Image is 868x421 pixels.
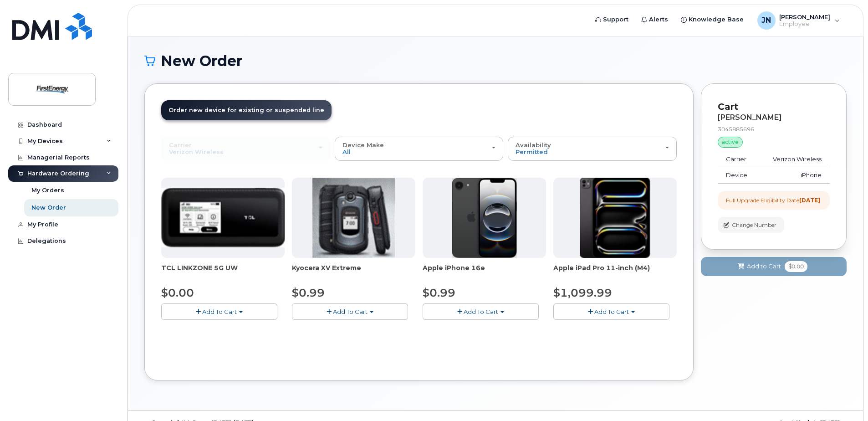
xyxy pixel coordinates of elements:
span: Availability [516,141,551,149]
p: Cart [718,100,830,113]
span: $0.00 [161,286,194,299]
button: Device Make All [335,137,504,160]
span: Add To Cart [202,308,237,315]
td: Carrier [718,151,759,168]
img: ipad_pro_11_m4.png [580,178,650,258]
td: Verizon Wireless [759,151,830,168]
button: Add To Cart [423,303,539,319]
div: TCL LINKZONE 5G UW [161,263,285,282]
td: Device [718,167,759,184]
strong: [DATE] [799,197,820,204]
button: Add To Cart [292,303,408,319]
span: $0.99 [423,286,455,299]
button: Add To Cart [161,303,277,319]
span: Order new device for existing or suspended line [168,107,324,113]
div: Kyocera XV Extreme [292,263,415,282]
span: Change Number [732,221,776,229]
div: 3045885696 [718,125,830,133]
span: $1,099.99 [553,286,612,299]
button: Change Number [718,217,784,233]
button: Add to Cart $0.00 [701,257,847,276]
h1: New Order [144,53,847,69]
span: $0.00 [785,261,807,272]
span: Permitted [516,148,548,155]
div: Apple iPad Pro 11-inch (M4) [553,263,677,282]
div: active [718,137,743,148]
span: Add To Cart [594,308,629,315]
div: [PERSON_NAME] [718,113,830,122]
button: Availability Permitted [508,137,677,160]
div: Apple iPhone 16e [423,263,546,282]
span: Add To Cart [333,308,368,315]
img: linkzone5g.png [161,188,285,247]
img: xvextreme.gif [312,178,395,258]
span: Add To Cart [464,308,498,315]
div: Full Upgrade Eligibility Date [726,196,820,204]
button: Add To Cart [553,303,669,319]
iframe: Messenger Launcher [828,381,861,414]
img: iphone16e.png [452,178,517,258]
span: Device Make [342,141,384,149]
span: Add to Cart [747,262,781,271]
span: All [342,148,351,155]
span: $0.99 [292,286,325,299]
td: iPhone [759,167,830,184]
